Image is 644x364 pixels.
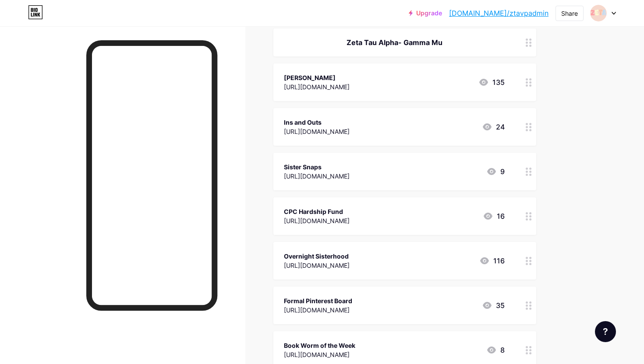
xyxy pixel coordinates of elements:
[409,10,442,17] a: Upgrade
[486,166,505,177] div: 9
[590,5,607,21] img: ZTA Vice President of Administration
[284,261,350,270] div: [URL][DOMAIN_NAME]
[449,8,548,18] a: [DOMAIN_NAME]/ztavpadmin
[284,305,352,315] div: [URL][DOMAIN_NAME]
[284,341,355,350] div: Book Worm of the Week
[284,162,350,171] div: Sister Snaps
[284,216,350,225] div: [URL][DOMAIN_NAME]
[478,77,505,87] div: 135
[479,255,505,266] div: 116
[482,122,505,132] div: 24
[284,118,350,127] div: Ins and Outs
[284,127,350,136] div: [URL][DOMAIN_NAME]
[284,82,350,91] div: [URL][DOMAIN_NAME]
[284,73,350,82] div: [PERSON_NAME]
[284,171,350,181] div: [URL][DOMAIN_NAME]
[284,252,350,261] div: Overnight Sisterhood
[483,211,505,221] div: 16
[284,350,355,359] div: [URL][DOMAIN_NAME]
[561,9,578,18] div: Share
[486,345,505,355] div: 8
[284,296,352,305] div: Formal Pinterest Board
[482,300,505,311] div: 35
[284,207,350,216] div: CPC Hardship Fund
[284,37,505,48] div: Zeta Tau Alpha- Gamma Mu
